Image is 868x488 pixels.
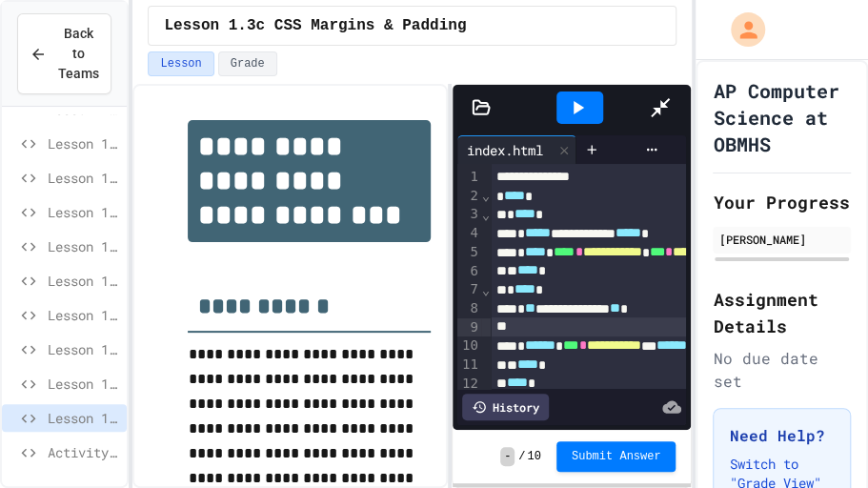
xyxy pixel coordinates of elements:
[457,243,481,262] div: 5
[48,271,119,291] span: Lesson 1.2a HTML Continued
[713,77,851,157] h1: AP Computer Science at OBMHS
[48,202,119,222] span: Lesson 1.1d JavaScript
[457,224,481,243] div: 4
[457,375,481,394] div: 12
[48,339,119,359] span: Lesson 1.3a CSS Selectors
[481,207,491,222] span: Fold line
[457,356,481,375] div: 11
[518,449,525,464] span: /
[48,133,119,153] span: Lesson 1.1b JavaScript Intro
[457,168,481,187] div: 1
[218,51,277,76] button: Grade
[556,441,676,472] button: Submit Answer
[713,286,851,339] h2: Assignment Details
[48,408,119,428] span: Lesson 1.3c CSS Margins & Padding
[457,262,481,281] div: 6
[713,189,851,215] h2: Your Progress
[457,135,576,164] div: index.html
[164,14,466,37] span: Lesson 1.3c CSS Margins & Padding
[48,236,119,256] span: Lesson 1.2 HTML Basics
[48,168,119,188] span: Lesson 1.1c JS Intro
[718,231,845,248] div: [PERSON_NAME]
[48,305,119,325] span: Lesson 1.3 CSS Introduction
[457,280,481,299] div: 7
[462,394,549,420] div: History
[481,282,491,297] span: Fold line
[527,449,540,464] span: 10
[17,13,111,94] button: Back to Teams
[457,299,481,318] div: 8
[713,347,851,393] div: No due date set
[148,51,213,76] button: Lesson
[48,374,119,394] span: Lesson 1.3b CSS Backgrounds
[457,336,481,356] div: 10
[457,318,481,337] div: 9
[572,449,661,464] span: Submit Answer
[711,8,770,51] div: My Account
[48,442,119,462] span: Activity 1.4 JS Animation Intro
[58,24,99,84] span: Back to Teams
[500,447,515,466] span: -
[457,205,481,224] div: 3
[457,140,553,160] div: index.html
[457,187,481,206] div: 2
[729,424,835,447] h3: Need Help?
[481,188,491,203] span: Fold line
